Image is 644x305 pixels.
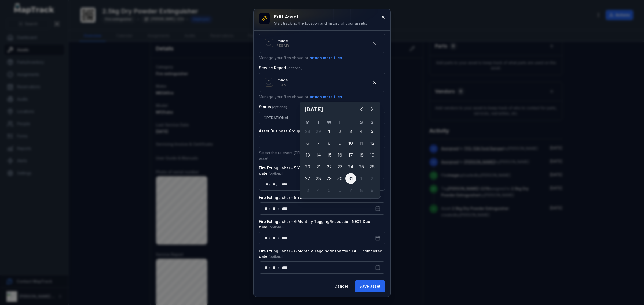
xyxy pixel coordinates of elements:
div: 23 [335,161,345,172]
div: 28 [313,173,324,184]
p: Manage your files above or [259,55,385,61]
div: Saturday 25 March 2028 [356,161,367,172]
p: 2.56 MB [276,44,289,48]
div: 8 [356,185,367,196]
button: Calendar [371,261,385,274]
div: Tuesday 29 February 2028 [313,126,324,137]
div: Sunday 12 March 2028 [367,138,378,148]
div: Thursday 9 March 2028 [335,138,345,148]
div: Thursday 30 March 2028 [335,173,345,184]
div: 14 [313,150,324,160]
div: 4 [356,126,367,137]
div: 17 [345,150,356,160]
div: 8 [324,138,335,148]
th: T [313,119,324,125]
div: Wednesday 15 March 2028 [324,150,335,160]
label: Fire Extinguisher - 5 Year Inspection/Test NEXT due date [259,195,382,200]
button: attach more files [309,94,342,100]
h2: [DATE] [305,106,356,113]
div: 26 [367,161,378,172]
div: 9 [367,185,378,196]
div: 3 [345,126,356,137]
div: 11 [356,138,367,148]
button: attach more files [309,55,342,61]
div: Friday 31 March 2028 [345,173,356,184]
div: 1 [324,126,335,137]
div: Saturday 8 April 2028 [356,185,367,196]
div: 5 [324,185,335,196]
div: Monday 6 March 2028 [302,138,313,148]
div: 1 [356,173,367,184]
div: 9 [335,138,345,148]
label: Asset Business Group [259,128,316,134]
div: Saturday 18 March 2028 [356,150,367,160]
button: Save asset [355,280,385,292]
div: 12 [367,138,378,148]
button: Calendar [371,202,385,215]
label: Service Report [259,65,302,70]
div: 13 [302,150,313,160]
div: day, [264,265,269,270]
div: Sunday 26 March 2028 [367,161,378,172]
div: 29 [324,173,335,184]
div: Sunday 5 March 2028 [367,126,378,137]
div: / [278,235,280,241]
div: day, [264,235,269,241]
div: year, [280,206,290,211]
div: year, [278,182,288,187]
button: Previous [356,104,367,115]
div: Saturday 11 March 2028 [356,138,367,148]
div: Thursday 23 March 2028 [335,161,345,172]
div: month, [271,206,278,211]
div: / [269,235,271,241]
div: 6 [335,185,345,196]
div: Tuesday 21 March 2028 [313,161,324,172]
p: image [276,77,289,83]
div: month, [271,182,276,187]
div: year, [280,235,290,241]
th: S [356,119,367,125]
div: Wednesday 1 March 2028 [324,126,335,137]
div: 20 [302,161,313,172]
button: Calendar [371,232,385,244]
div: 16 [335,150,345,160]
div: Wednesday 5 April 2028 [324,185,335,196]
div: Start tracking the location and history of your assets. [274,21,367,26]
div: 29 [313,126,324,137]
div: Monday 20 March 2028 [302,161,313,172]
p: Select the relevant [PERSON_NAME] Air Business Department for this asset [259,150,385,161]
div: / [278,206,280,211]
th: F [345,119,356,125]
div: Sunday 9 April 2028 [367,185,378,196]
div: month, [271,235,278,241]
div: Wednesday 29 March 2028 [324,173,335,184]
div: Thursday 2 March 2028 [335,126,345,137]
div: Monday 3 April 2028 [302,185,313,196]
div: / [276,182,278,187]
div: 31 [345,173,356,184]
div: Calendar [302,104,378,196]
div: Wednesday 22 March 2028 [324,161,335,172]
div: 30 [335,173,345,184]
div: / [269,265,271,270]
div: Wednesday 8 March 2028 [324,138,335,148]
div: month, [271,265,278,270]
div: 3 [302,185,313,196]
div: Tuesday 4 April 2028 [313,185,324,196]
div: 7 [345,185,356,196]
div: / [278,265,280,270]
div: 4 [313,185,324,196]
div: 18 [356,150,367,160]
div: Friday 17 March 2028 [345,150,356,160]
div: 27 [302,173,313,184]
p: image [276,38,289,44]
th: W [324,119,335,125]
div: Thursday 6 April 2028 [335,185,345,196]
div: 24 [345,161,356,172]
div: 15 [324,150,335,160]
th: S [367,119,378,125]
div: 2 [335,126,345,137]
div: Friday 10 March 2028 [345,138,356,148]
div: 19 [367,150,378,160]
div: 22 [324,161,335,172]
